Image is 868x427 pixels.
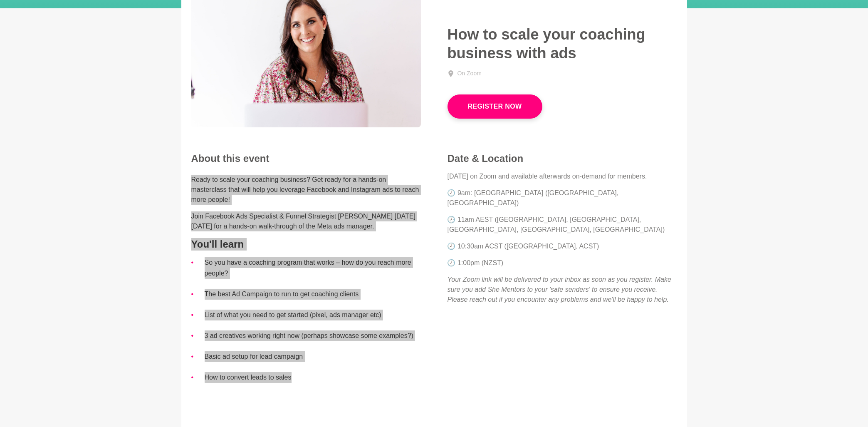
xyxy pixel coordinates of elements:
a: Register Now [448,94,542,119]
li: How to convert leads to sales [205,372,421,383]
h1: How to scale your coaching business with ads [448,25,677,62]
p: 🕗 10:30am ACST ([GEOGRAPHIC_DATA], ACST) [448,241,677,251]
h4: Date & Location [448,152,677,165]
li: Basic ad setup for lead campaign [205,351,421,362]
em: Your Zoom link will be delivered to your inbox as soon as you register. Make sure you add She Men... [448,276,671,303]
p: 🕗 9am: [GEOGRAPHIC_DATA] ([GEOGRAPHIC_DATA], [GEOGRAPHIC_DATA]) [448,188,677,208]
h2: About this event [191,152,421,165]
li: The best Ad Campaign to run to get coaching clients [205,289,421,300]
li: So you have a coaching program that works – how do you reach more people? [205,257,421,279]
li: 3 ad creatives working right now (perhaps showcase some examples?) [205,330,421,341]
p: [DATE] on Zoom and available afterwards on-demand for members. [448,171,677,181]
p: Join Facebook Ads Specialist & Funnel Strategist [PERSON_NAME] [DATE][DATE] for a hands-on walk-t... [191,211,421,231]
p: 🕗 1:00pm (NZST) [448,258,677,268]
h4: You'll learn [191,238,421,251]
p: Ready to scale your coaching business? Get ready for a hands-on masterclass that will help you le... [191,175,421,205]
p: 🕗 11am AEST ([GEOGRAPHIC_DATA], [GEOGRAPHIC_DATA], [GEOGRAPHIC_DATA], [GEOGRAPHIC_DATA], [GEOGRAP... [448,215,677,235]
li: List of what you need to get started (pixel, ads manager etc) [205,310,421,320]
div: On Zoom [457,69,482,78]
